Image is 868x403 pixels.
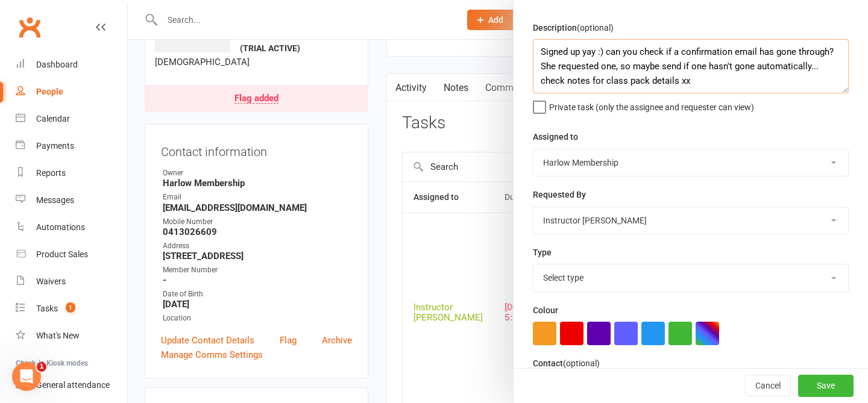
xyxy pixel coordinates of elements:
[16,51,127,78] a: Dashboard
[36,304,58,313] div: Tasks
[533,188,586,201] label: Requested By
[37,362,46,372] span: 1
[12,362,41,391] iframe: Intercom live chat
[16,78,127,105] a: People
[16,268,127,295] a: Waivers
[36,380,110,390] div: General attendance
[16,133,127,160] a: Payments
[36,168,66,178] div: Reports
[533,130,578,143] label: Assigned to
[36,195,74,205] div: Messages
[16,322,127,349] a: What's New
[533,39,849,93] textarea: Signed up yay :) can you check if a confirmation email has gone through? She requested one, so ma...
[16,372,127,399] a: General attendance kiosk mode
[36,141,74,151] div: Payments
[36,114,70,123] div: Calendar
[36,276,66,286] div: Waivers
[16,105,127,133] a: Calendar
[16,187,127,214] a: Messages
[549,98,754,112] span: Private task (only the assignee and requester can view)
[36,222,85,232] div: Automations
[563,358,600,368] small: (optional)
[745,375,791,397] button: Cancel
[798,375,854,397] button: Save
[533,304,558,317] label: Colour
[533,246,552,259] label: Type
[533,357,600,370] label: Contact
[16,160,127,187] a: Reports
[66,302,75,313] span: 1
[14,12,45,42] a: Clubworx
[533,21,614,34] label: Description
[16,241,127,268] a: Product Sales
[36,249,88,259] div: Product Sales
[16,295,127,322] a: Tasks 1
[16,214,127,241] a: Automations
[36,331,80,340] div: What's New
[36,87,63,96] div: People
[577,23,614,33] small: (optional)
[36,60,78,69] div: Dashboard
